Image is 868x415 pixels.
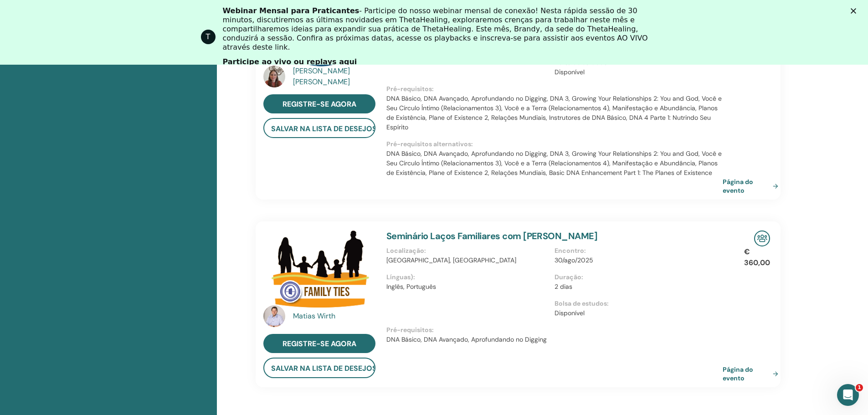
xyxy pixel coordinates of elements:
[271,124,377,133] font: salvar na lista de desejos
[386,230,598,242] a: Seminário Laços Familiares com [PERSON_NAME]
[386,335,547,343] font: DNA Básico, DNA Avançado, Aprofundando no Digging
[263,118,375,138] button: salvar na lista de desejos
[206,32,211,41] font: T
[555,58,607,67] font: Bolsa de estudos
[555,299,607,307] font: Bolsa de estudos
[263,358,375,378] button: salvar na lista de desejos
[607,58,609,67] font: :
[432,326,434,334] font: :
[282,99,356,109] font: Registre-se agora
[223,6,648,51] font: - Participe do nosso webinar mensal de conexão! Nesta rápida sessão de 30 minutos, discutiremos a...
[754,231,770,246] img: Seminário Presencial
[555,273,581,281] font: Duração
[607,299,609,307] font: :
[271,364,377,374] font: salvar na lista de desejos
[432,85,434,93] font: :
[386,256,516,264] font: [GEOGRAPHIC_DATA], [GEOGRAPHIC_DATA]
[282,339,356,348] font: Registre-se agora
[386,282,436,291] font: Inglês, Português
[584,246,586,255] font: :
[555,282,572,291] font: 2 dias
[744,247,770,267] font: € 360,00
[223,57,357,66] font: Participe ao vivo ou replays aqui
[263,305,285,327] img: default.jpg
[555,256,593,264] font: 30/ago/2025
[263,334,375,353] a: Registre-se agora
[223,6,360,15] font: Webinar Mensal para Praticantes
[723,178,753,195] font: Página do evento
[386,140,471,148] font: Pré-requisitos alternativos
[386,326,432,334] font: Pré-requisitos
[386,273,413,281] font: Línguas)
[263,94,375,113] a: Registre-se agora
[293,311,315,321] font: Matias
[201,30,216,44] div: Imagem de perfil para ThetaHealing
[723,177,782,195] a: Página do evento
[317,311,335,321] font: Wirth
[723,365,782,383] a: Página do evento
[424,246,426,255] font: :
[293,66,377,87] a: [PERSON_NAME] [PERSON_NAME]
[293,311,377,322] a: Matias Wirth
[386,149,722,177] font: DNA Básico, DNA Avançado, Aprofundando no Digging, DNA 3, Growing Your Relationships 2: You and G...
[386,246,424,255] font: Localização
[293,77,350,87] font: [PERSON_NAME]
[555,68,585,76] font: Disponível
[471,140,473,148] font: :
[386,85,432,93] font: Pré-requisitos
[413,273,415,281] font: :
[851,8,860,14] div: Fechar
[837,384,859,406] iframe: Chat ao vivo do Intercom
[293,66,350,76] font: [PERSON_NAME]
[223,57,357,67] a: Participe ao vivo ou replays aqui
[555,246,584,255] font: Encontro
[581,273,583,281] font: :
[555,309,585,317] font: Disponível
[858,384,861,390] font: 1
[263,231,375,308] img: Seminário Laços Familiares
[263,66,285,87] img: default.jpg
[723,365,753,382] font: Página do evento
[386,94,722,131] font: DNA Básico, DNA Avançado, Aprofundando no Digging, DNA 3, Growing Your Relationships 2: You and G...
